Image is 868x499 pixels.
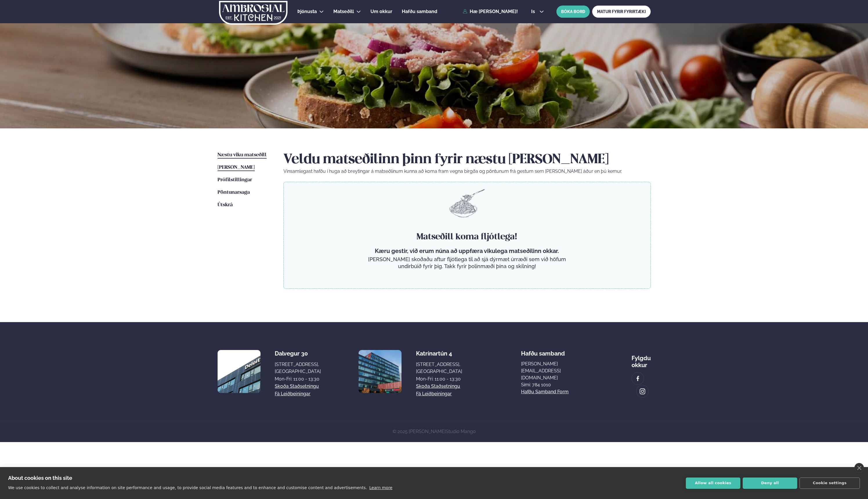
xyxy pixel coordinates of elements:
[275,383,319,390] a: Skoða staðsetningu
[370,8,392,15] a: Um okkur
[359,350,402,393] img: image alt
[366,247,568,254] p: Kæru gestir, við erum núna að uppfæra vikulega matseðilinn okkar.
[369,485,393,490] a: Learn more
[636,385,649,397] a: image alt
[8,475,72,481] strong: About cookies on this site
[639,388,646,395] img: image alt
[854,463,864,473] a: close
[275,390,310,397] a: Fá leiðbeiningar
[218,164,255,171] a: [PERSON_NAME]
[531,9,537,14] span: is
[370,9,392,14] span: Um okkur
[521,381,572,388] p: Sími: 784 1010
[402,8,437,15] a: Hafðu samband
[218,190,250,195] span: Pöntunarsaga
[218,350,261,393] img: image alt
[8,485,367,490] p: We use cookies to collect and analyse information on site performance and usage, to provide socia...
[416,390,452,397] a: Fá leiðbeiningar
[521,388,569,395] a: Hafðu samband form
[416,383,460,390] a: Skoða staðsetningu
[416,376,462,383] div: Mon-Fri: 11:00 - 13:30
[218,202,233,209] a: Útskrá
[333,8,354,15] a: Matseðill
[632,372,644,385] a: image alt
[527,9,548,14] button: is
[366,231,568,243] h4: Matseðill koma fljótlega!
[592,6,651,18] a: MATUR FYRIR FYRIRTÆKI
[686,478,740,489] button: Allow all cookies
[218,152,267,159] a: Næstu viku matseðill
[218,202,233,207] span: Útskrá
[366,256,568,270] p: [PERSON_NAME] skoðaðu aftur fljótlega til að sjá dýrmæt úrræði sem við höfum undirbúið fyrir þig....
[521,360,572,381] a: [PERSON_NAME][EMAIL_ADDRESS][DOMAIN_NAME]
[446,429,476,434] a: Studio Mango
[283,152,651,168] h2: Veldu matseðilinn þinn fyrir næstu [PERSON_NAME]
[219,1,288,25] img: logo
[416,350,462,357] div: Katrínartún 4
[632,350,651,369] div: Fylgdu okkur
[393,429,476,434] span: © 2025 [PERSON_NAME]
[218,165,255,170] span: [PERSON_NAME]
[743,478,797,489] button: Deny all
[218,152,267,157] span: Næstu viku matseðill
[275,361,321,375] div: [STREET_ADDRESS], [GEOGRAPHIC_DATA]
[218,189,250,196] a: Pöntunarsaga
[416,361,462,375] div: [STREET_ADDRESS], [GEOGRAPHIC_DATA]
[402,9,437,14] span: Hafðu samband
[449,189,485,218] img: pasta
[463,9,518,14] a: Hæ [PERSON_NAME]!
[333,9,354,14] span: Matseðill
[218,177,252,182] span: Prófílstillingar
[556,6,590,18] button: BÓKA BORÐ
[275,376,321,383] div: Mon-Fri: 11:00 - 13:30
[635,375,641,382] img: image alt
[800,478,860,489] button: Cookie settings
[521,345,565,357] span: Hafðu samband
[297,9,317,14] span: Þjónusta
[297,8,317,15] a: Þjónusta
[283,168,651,175] p: Vinsamlegast hafðu í huga að breytingar á matseðlinum kunna að koma fram vegna birgða og pöntunum...
[275,350,321,357] div: Dalvegur 30
[218,177,252,184] a: Prófílstillingar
